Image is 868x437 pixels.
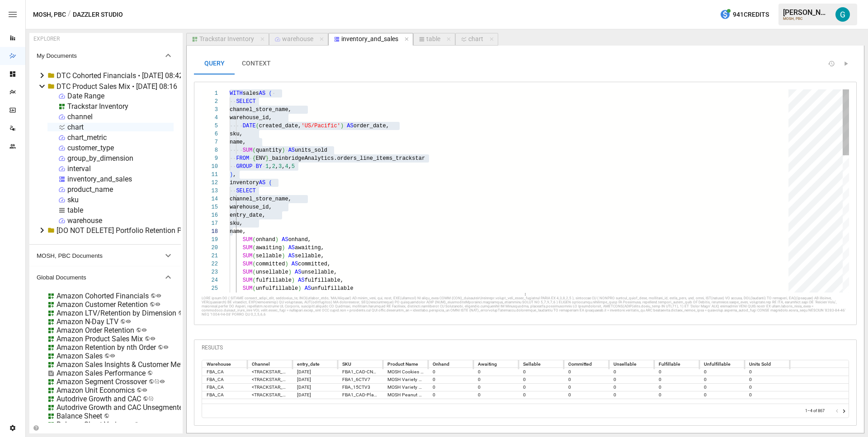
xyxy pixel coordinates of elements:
button: QUERY [194,53,235,74]
span: ( [252,237,255,243]
div: 2025-07-24 [292,368,338,376]
div: 0 [609,383,654,391]
span: GROUP [236,163,252,170]
span: created_date, [259,123,302,129]
svg: Published [154,379,160,384]
span: unfulfillable [256,285,298,292]
div: 4 [202,114,218,122]
span: Global Documents [37,274,163,281]
div: 0 [699,368,745,376]
div: Autodrive Growth and CAC Unsegmented [57,403,187,412]
div: 3 [202,106,218,114]
div: 0 [519,391,564,399]
div: 0 [428,368,473,376]
span: BY [256,163,262,170]
div: MOSH Peanut Butter Chocolate Plant Based Keto Protein Bars, High Protein, Gluten Free, Brain Heal... [383,391,428,399]
div: Amazon Sales Performance [57,369,146,377]
span: committed [256,261,285,267]
div: / [68,9,71,20]
div: 10 [202,163,218,171]
button: Trackstar Inventory [186,33,269,46]
div: FBA1_CAD-CNCV1 [338,368,383,376]
span: ) [285,261,288,267]
span: name, [230,228,246,235]
div: 0 [564,368,609,376]
p: 1–4 of 867 [805,408,825,414]
div: inventory_and_sales [341,35,398,43]
img: Gavin Acres [835,7,850,22]
span: sales [243,90,259,97]
div: table [426,35,440,43]
span: AS [298,277,304,284]
span: 941 Credits [733,9,769,20]
div: SKU [342,361,351,367]
div: 21 [202,252,218,260]
div: Channel [252,361,270,367]
div: Amazon Segment Crossover [57,377,147,386]
span: sku, [230,131,243,137]
span: sellable [256,253,282,259]
div: 0 [473,368,519,376]
span: SUM [243,269,253,275]
div: 0 [609,391,654,399]
div: Committed [568,361,592,367]
div: Awaiting [478,361,497,367]
div: 0 [428,376,473,383]
div: 2025-08-18 [292,383,338,391]
svg: Public [163,344,169,350]
div: 11 [202,171,218,179]
div: 0 [609,376,654,383]
div: 0 [473,383,519,391]
div: Onhand [433,361,449,367]
div: MOSH Variety Pack Keto Protein Bars, High Fiber, Low Carb, Gluten Free, High Protein, Brain Healt... [383,376,428,383]
div: 0 [654,383,699,391]
div: channel [67,112,93,121]
button: warehouse [269,33,328,46]
span: inventory [230,180,259,186]
svg: Public [110,353,115,358]
span: ( [252,147,255,153]
div: entry_date [297,361,320,367]
div: Autodrive Growth and CAC [57,395,141,403]
div: Amazon Sales [57,352,103,360]
div: <TRACKSTAR_APP_ID> [247,368,292,376]
button: Go to next page [840,408,848,415]
svg: Public [156,293,161,298]
button: MOSH, PBC [33,9,66,20]
div: EXPLORER [33,36,60,42]
span: unsellable [256,269,288,275]
span: ) [292,277,295,284]
div: Warehouse [207,361,231,367]
div: Amazon Product Sales Mix [57,335,143,343]
span: awaiting [256,245,282,251]
div: inventory_and_sales [67,175,132,183]
span: channel_store_name, [230,107,292,113]
div: 12 [202,179,218,187]
span: ENV [256,155,266,162]
div: 8 [202,146,218,154]
span: SUM [243,277,253,284]
div: Balance Sheet Variance [57,420,132,429]
div: 0 [519,368,564,376]
div: 2 [202,98,218,106]
div: FBA_CA [202,368,247,376]
div: product_name [67,185,113,194]
div: Amazon Order Retention [57,326,134,335]
div: 0 [745,383,790,391]
span: 3 [278,163,282,170]
div: Amazon Retention by nth Order [57,343,156,352]
span: AS [288,253,295,259]
div: Amazon Sales Insights & Customer Metrics [57,360,194,369]
div: FBA_CA [202,391,247,399]
div: chart [67,123,84,131]
button: My Documents [29,45,181,66]
svg: Published [148,396,154,401]
div: [PERSON_NAME] [783,8,830,17]
span: , [288,163,292,170]
span: entry_date, [230,212,265,218]
span: awaiting, [295,245,324,251]
button: Gavin Acres [830,2,855,27]
span: DATE [243,123,256,129]
span: SUM [243,285,253,292]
